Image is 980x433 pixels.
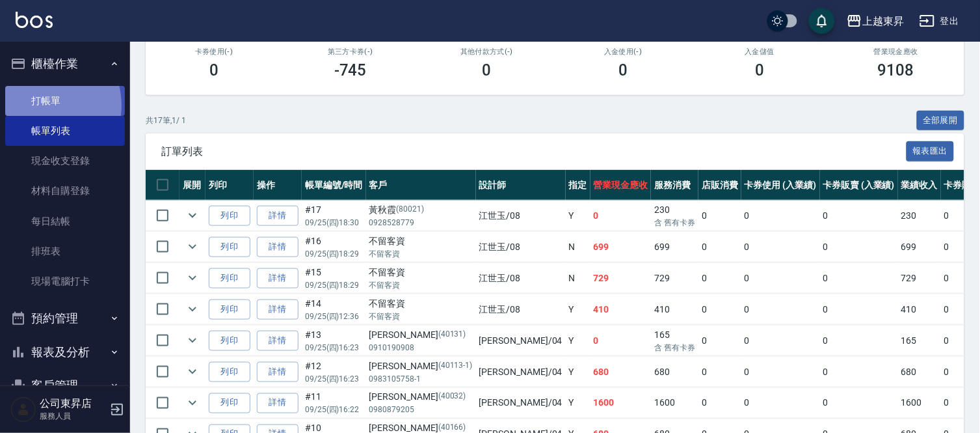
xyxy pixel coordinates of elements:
[898,263,941,294] td: 729
[651,326,698,356] td: 165
[755,61,764,79] h3: 0
[16,12,53,28] img: Logo
[209,268,250,288] button: 列印
[651,263,698,294] td: 729
[5,116,125,146] a: 帳單列表
[654,217,695,229] p: 含 舊有卡券
[878,61,914,79] h3: 9108
[698,294,741,325] td: 0
[590,170,652,201] th: 營業現金應收
[179,170,205,201] th: 展開
[698,170,741,201] th: 店販消費
[698,201,741,231] td: 0
[161,48,267,56] h2: 卡券使用(-)
[820,357,899,387] td: 0
[566,201,590,231] td: Y
[590,388,652,419] td: 1600
[476,170,566,201] th: 設計師
[183,268,202,288] button: expand row
[741,201,820,231] td: 0
[305,404,363,416] p: 09/25 (四) 16:22
[820,170,899,201] th: 卡券販賣 (入業績)
[369,404,473,416] p: 0980879205
[209,206,250,226] button: 列印
[5,176,125,206] a: 材料自購登錄
[305,248,363,260] p: 09/25 (四) 18:29
[907,145,955,157] a: 報表匯出
[917,111,965,131] button: 全部展開
[566,170,590,201] th: 指定
[5,335,125,369] button: 報表及分析
[476,263,566,294] td: 江世玉 /08
[5,206,125,236] a: 每日結帳
[566,326,590,356] td: Y
[651,232,698,262] td: 699
[898,357,941,387] td: 680
[10,397,36,423] img: Person
[741,357,820,387] td: 0
[369,311,473,322] p: 不留客資
[741,388,820,419] td: 0
[438,391,466,404] p: (40032)
[898,201,941,231] td: 230
[369,373,473,385] p: 0983105758-1
[820,201,899,231] td: 0
[590,263,652,294] td: 729
[698,263,741,294] td: 0
[5,86,125,116] a: 打帳單
[843,48,949,56] h2: 營業現金應收
[590,201,652,231] td: 0
[898,326,941,356] td: 165
[566,388,590,419] td: Y
[820,388,899,419] td: 0
[809,8,835,34] button: save
[566,294,590,325] td: Y
[257,393,298,413] a: 詳情
[40,410,106,422] p: 服務人員
[566,357,590,387] td: Y
[707,48,812,56] h2: 入金儲值
[305,279,363,291] p: 09/25 (四) 18:29
[651,170,698,201] th: 服務消費
[257,362,298,382] a: 詳情
[369,391,473,404] div: [PERSON_NAME]
[40,397,106,410] h5: 公司東昇店
[183,206,202,225] button: expand row
[898,170,941,201] th: 業績收入
[898,294,941,325] td: 410
[305,373,363,385] p: 09/25 (四) 16:23
[209,237,250,257] button: 列印
[590,294,652,325] td: 410
[476,201,566,231] td: 江世玉 /08
[438,328,466,342] p: (40131)
[438,359,473,373] p: (40113-1)
[651,388,698,419] td: 1600
[161,145,907,158] span: 訂單列表
[369,359,473,373] div: [PERSON_NAME]
[898,388,941,419] td: 1600
[5,236,125,266] a: 排班表
[476,232,566,262] td: 江世玉 /08
[366,170,476,201] th: 客戶
[741,326,820,356] td: 0
[820,232,899,262] td: 0
[302,357,366,387] td: #12
[257,268,298,288] a: 詳情
[369,342,473,354] p: 0910190908
[369,297,473,311] div: 不留客資
[590,232,652,262] td: 699
[570,48,676,56] h2: 入金使用(-)
[741,294,820,325] td: 0
[302,170,366,201] th: 帳單編號/時間
[183,300,202,319] button: expand row
[209,331,250,351] button: 列印
[369,203,473,217] div: 黃秋霞
[841,8,909,35] button: 上越東昇
[302,232,366,262] td: #16
[5,146,125,176] a: 現金收支登錄
[369,217,473,229] p: 0928528779
[369,279,473,291] p: 不留客資
[907,141,955,161] button: 報表匯出
[254,170,302,201] th: 操作
[434,48,540,56] h2: 其他付款方式(-)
